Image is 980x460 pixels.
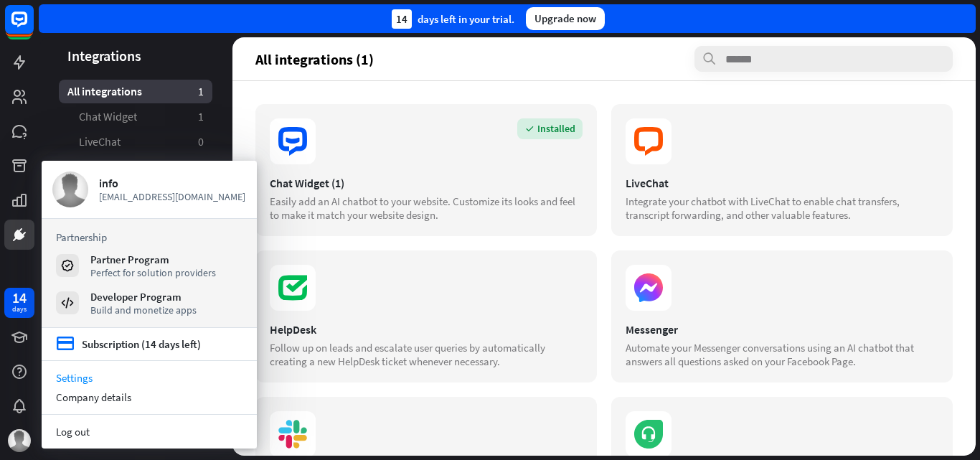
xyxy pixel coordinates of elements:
a: Settings [42,368,257,388]
a: Partner Program Perfect for solution providers [56,253,242,278]
span: All integrations [67,84,142,99]
span: LiveChat [79,134,121,149]
aside: 1 [198,84,204,99]
h3: Partnership [56,230,242,244]
span: Chat Widget [79,109,137,124]
div: Chat Widget (1) [270,176,583,190]
div: Perfect for solution providers [90,266,216,279]
a: Developer Program Build and monetize apps [56,290,242,316]
div: 14 [392,9,412,29]
div: Installed [517,118,583,139]
a: Chat Widget 1 [59,105,212,128]
a: LiveChat 0 [59,130,212,154]
span: Messenger [79,159,131,174]
div: Automate your Messenger conversations using an AI chatbot that answers all questions asked on you... [626,341,938,368]
a: Messenger 0 [59,155,212,179]
div: Messenger [626,322,938,337]
div: Company details [42,388,257,407]
div: Subscription (14 days left) [82,337,201,351]
div: Easily add an AI chatbot to your website. Customize its looks and feel to make it match your webs... [270,194,583,222]
aside: 0 [198,159,204,174]
div: Upgrade now [526,7,605,30]
div: info [99,176,246,190]
a: 14 days [4,288,34,318]
div: days left in your trial. [392,9,514,29]
span: [EMAIL_ADDRESS][DOMAIN_NAME] [99,190,246,203]
a: credit_card Subscription (14 days left) [56,335,201,353]
div: Partner Program [90,253,216,266]
aside: 0 [198,134,204,149]
div: HelpDesk [270,322,583,337]
aside: 1 [198,109,204,124]
section: All integrations (1) [255,46,953,72]
button: Open LiveChat chat widget [11,6,55,49]
div: LiveChat [626,176,938,190]
header: Integrations [39,46,232,65]
div: 14 [12,291,27,304]
div: Developer Program [90,290,197,304]
i: credit_card [56,335,75,353]
div: Follow up on leads and escalate user queries by automatically creating a new HelpDesk ticket when... [270,341,583,368]
a: info [EMAIL_ADDRESS][DOMAIN_NAME] [52,172,246,207]
a: Log out [42,422,257,441]
div: Integrate your chatbot with LiveChat to enable chat transfers, transcript forwarding, and other v... [626,194,938,222]
div: Build and monetize apps [90,304,197,316]
div: days [12,304,27,314]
